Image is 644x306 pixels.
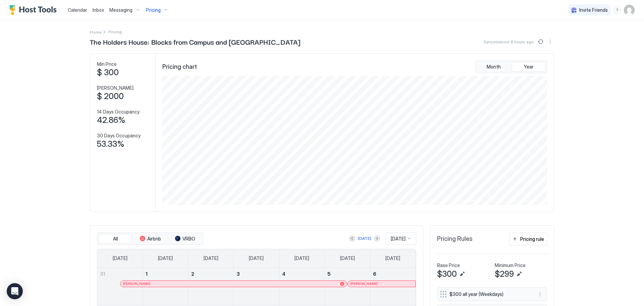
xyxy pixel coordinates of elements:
span: The Holders House: Blocks from Campus and [GEOGRAPHIC_DATA] [90,37,300,47]
button: Year [512,62,545,72]
td: September 3, 2025 [234,268,279,305]
span: $ 300 [97,68,119,78]
span: Home [90,30,102,35]
button: All [99,234,132,244]
button: [DATE] [357,234,372,243]
span: VRBO [182,236,195,242]
button: Previous month [349,235,356,242]
span: $300 [437,269,457,279]
span: 6 [373,271,376,277]
span: Pricing [146,7,161,13]
td: September 1, 2025 [143,268,189,305]
div: User profile [624,5,635,15]
span: Calendar [68,7,87,13]
a: September 4, 2025 [279,268,325,280]
button: Edit [515,270,523,278]
span: Airbnb [147,236,161,242]
span: 31 [100,271,105,277]
span: [DATE] [391,236,406,242]
span: $300 all year (Weekdays) [449,291,529,297]
button: VRBO [168,234,202,244]
div: [PERSON_NAME] [351,281,413,286]
button: Next month [374,235,380,242]
span: [PERSON_NAME] [123,281,150,286]
a: Tuesday [197,249,225,267]
div: tab-group [475,60,547,73]
a: Inbox [93,6,104,13]
span: 30 Days Occupancy [97,133,141,139]
span: Base Price [437,262,460,268]
span: All [113,236,118,242]
a: Saturday [379,249,407,267]
button: Pricing rule [509,232,547,246]
div: $300 all year (Weekdays) menu [437,287,547,301]
div: [PERSON_NAME] [123,281,344,286]
td: September 4, 2025 [279,268,325,305]
button: Month [477,62,511,72]
a: September 2, 2025 [189,268,234,280]
td: September 6, 2025 [370,268,416,305]
td: September 5, 2025 [325,268,370,305]
a: Monday [151,249,179,267]
span: $ 2000 [97,91,124,101]
span: Pricing Rules [437,235,473,243]
a: August 31, 2025 [97,268,143,280]
span: Synced about 8 hours ago [484,39,534,44]
span: $299 [495,269,514,279]
span: [DATE] [204,255,218,261]
span: Min Price [97,61,117,67]
span: [PERSON_NAME] [351,281,378,286]
button: Edit [458,270,466,278]
a: Host Tools Logo [9,5,60,15]
td: August 31, 2025 [97,268,143,305]
a: September 5, 2025 [325,268,370,280]
a: Thursday [288,249,316,267]
a: Wednesday [242,249,270,267]
td: September 2, 2025 [188,268,234,305]
a: September 1, 2025 [143,268,188,280]
a: Sunday [106,249,134,267]
span: 53.33% [97,139,124,149]
div: Open Intercom Messenger [7,283,23,299]
button: More options [546,38,554,46]
div: menu [546,38,554,46]
span: 3 [236,271,240,277]
span: 14 Days Occupancy [97,109,140,115]
a: September 6, 2025 [370,268,416,280]
div: [DATE] [358,235,371,242]
div: menu [613,6,621,14]
div: menu [536,290,544,298]
span: Breadcrumb [108,29,122,34]
a: Friday [333,249,362,267]
a: Home [90,28,102,35]
button: More options [536,290,544,298]
span: Invite Friends [579,7,608,13]
span: 2 [191,271,194,277]
span: Year [524,64,534,70]
span: Minimum Price [495,262,526,268]
div: Pricing rule [520,235,544,243]
div: tab-group [97,232,204,245]
span: Inbox [93,7,104,13]
span: Month [487,64,501,70]
span: [DATE] [113,255,127,261]
span: [DATE] [294,255,309,261]
div: Breadcrumb [90,28,102,35]
span: [DATE] [249,255,264,261]
a: September 3, 2025 [234,268,279,280]
button: Sync prices [537,38,545,46]
span: [DATE] [340,255,355,261]
span: [DATE] [158,255,173,261]
span: 4 [282,271,285,277]
span: Messaging [109,7,132,13]
span: [PERSON_NAME] [97,85,133,91]
span: 1 [146,271,148,277]
span: 42.86% [97,115,125,125]
span: 5 [327,271,331,277]
button: Airbnb [133,234,167,244]
span: [DATE] [385,255,400,261]
span: Pricing chart [162,63,197,71]
a: Calendar [68,6,87,13]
